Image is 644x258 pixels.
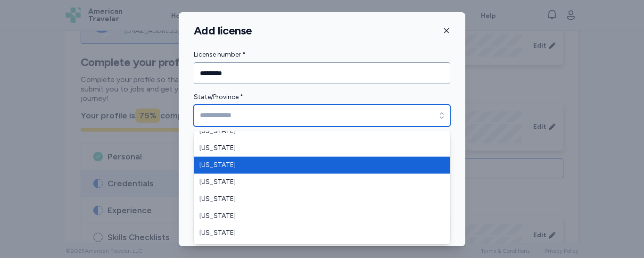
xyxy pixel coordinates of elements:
[199,211,433,221] span: [US_STATE]
[199,177,433,187] span: [US_STATE]
[199,194,433,204] span: [US_STATE]
[199,126,433,136] span: [US_STATE]
[199,160,433,170] span: [US_STATE]
[199,228,433,238] span: [US_STATE]
[199,143,433,153] span: [US_STATE]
